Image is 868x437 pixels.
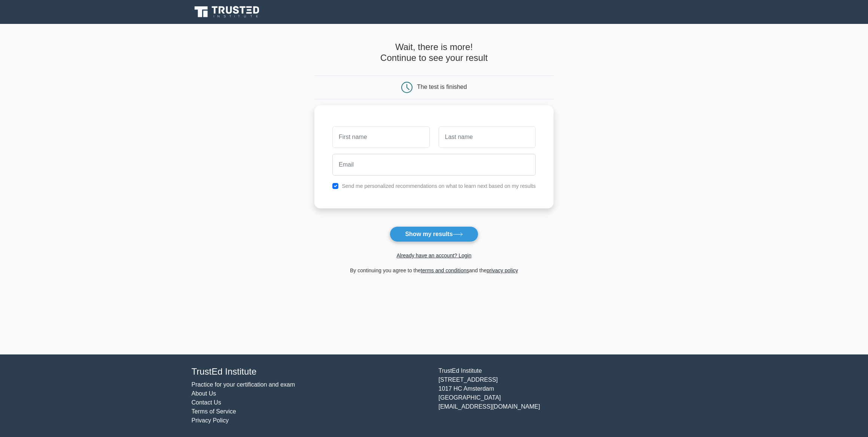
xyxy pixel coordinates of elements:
[192,390,216,397] a: About Us
[417,84,467,90] div: The test is finished
[192,417,229,424] a: Privacy Policy
[192,366,430,377] h4: TrustEd Institute
[192,408,236,415] a: Terms of Service
[332,126,429,148] input: First name
[192,381,295,388] a: Practice for your certification and exam
[487,267,518,273] a: privacy policy
[314,42,554,63] h4: Wait, there is more! Continue to see your result
[439,126,536,148] input: Last name
[310,266,558,275] div: By continuing you agree to the and the
[421,267,469,273] a: terms and conditions
[192,399,221,406] a: Contact Us
[390,226,478,242] button: Show my results
[396,252,471,258] a: Already have an account? Login
[434,366,681,425] div: TrustEd Institute [STREET_ADDRESS] 1017 HC Amsterdam [GEOGRAPHIC_DATA] [EMAIL_ADDRESS][DOMAIN_NAME]
[332,154,536,176] input: Email
[342,183,536,189] label: Send me personalized recommendations on what to learn next based on my results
